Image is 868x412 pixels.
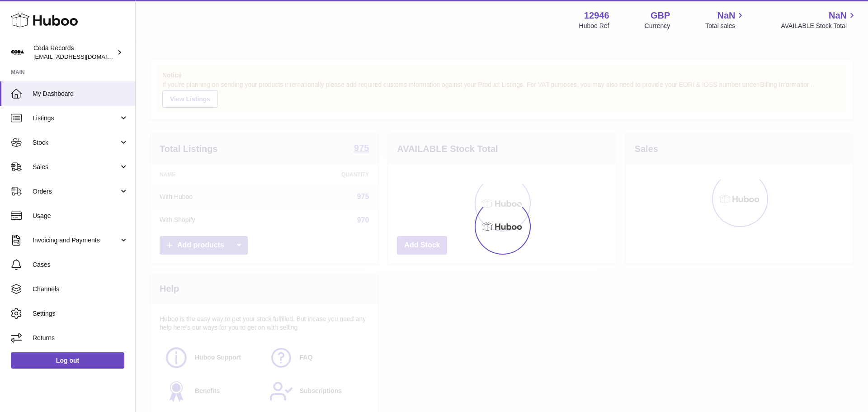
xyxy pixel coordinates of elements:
[33,260,128,269] span: Cases
[645,22,670,30] div: Currency
[33,285,128,294] span: Channels
[781,9,857,30] a: NaN AVAILABLE Stock Total
[11,352,124,369] a: Log out
[33,334,128,342] span: Returns
[717,9,735,22] span: NaN
[33,90,128,98] span: My Dashboard
[705,9,745,30] a: NaN Total sales
[33,138,119,147] span: Stock
[651,9,670,22] strong: GBP
[781,22,857,30] span: AVAILABLE Stock Total
[11,46,24,59] img: haz@pcatmedia.com
[33,44,115,61] div: Coda Records
[33,114,119,123] span: Listings
[33,236,119,245] span: Invoicing and Payments
[33,53,133,60] span: [EMAIL_ADDRESS][DOMAIN_NAME]
[829,9,847,22] span: NaN
[33,309,128,318] span: Settings
[33,187,119,196] span: Orders
[33,163,119,171] span: Sales
[33,212,128,220] span: Usage
[584,9,609,22] strong: 12946
[705,22,745,30] span: Total sales
[579,22,609,30] div: Huboo Ref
